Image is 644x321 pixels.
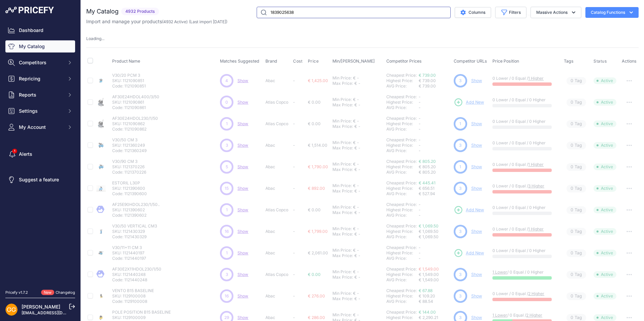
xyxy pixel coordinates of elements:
[354,167,357,172] div: €
[265,143,290,148] p: Abac
[356,140,359,145] div: -
[353,226,356,231] div: €
[622,59,637,64] span: Actions
[492,270,507,275] a: 1 Lower
[593,164,616,170] span: Active
[419,159,436,164] a: € 805.20
[354,124,357,129] div: €
[353,75,356,81] div: €
[459,121,461,127] span: 1
[189,19,227,24] span: (Last import [DATE])
[332,167,353,172] div: Max Price:
[386,266,417,272] a: Cheapest Price:
[593,59,607,64] span: Status
[593,185,616,192] span: Active
[386,191,419,197] div: AVG Price:
[237,250,248,255] span: Show
[5,174,75,186] a: Suggest a feature
[293,121,295,126] span: -
[5,89,75,101] button: Reports
[112,105,159,110] p: Code: 1121090861
[332,97,352,102] div: Min Price:
[530,7,581,18] button: Massive Actions
[356,248,359,253] div: -
[257,7,451,18] input: Search
[19,92,63,98] span: Reports
[585,7,639,18] button: Catalog Functions
[5,24,75,36] a: Dashboard
[332,226,352,231] div: Min Price:
[265,207,290,213] p: Atlas Copco
[571,99,573,106] span: 0
[226,142,228,148] span: 3
[308,78,328,83] span: € 1,425.00
[354,145,357,151] div: €
[5,24,75,282] nav: Sidebar
[454,98,484,107] a: Add New
[237,78,248,83] span: Show
[567,249,586,257] span: Tag
[419,116,421,121] span: -
[471,315,482,320] a: Show
[356,162,359,167] div: -
[22,304,60,310] a: [PERSON_NAME]
[466,99,484,106] span: Add New
[5,73,75,85] button: Repricing
[237,100,248,105] a: Show
[492,140,557,146] p: 0 Lower / 0 Equal / 0 Higher
[471,78,482,83] a: Show
[163,19,186,24] a: 4932 Active
[237,164,248,169] a: Show
[237,229,248,234] a: Show
[237,121,248,126] a: Show
[471,143,482,148] a: Show
[265,100,290,105] p: Atlas Copco
[357,145,360,151] div: -
[220,59,259,64] span: Matches Suggested
[112,83,146,89] p: Code: 1121090851
[386,234,419,240] div: AVG Price:
[5,148,75,160] a: Alerts
[308,100,321,105] span: € 0.00
[419,245,421,250] span: -
[419,143,421,148] span: -
[593,228,616,235] span: Active
[112,100,159,105] p: SKU: 1121090861
[471,186,482,191] a: Show
[237,315,248,320] a: Show
[112,137,147,143] p: V30/50 CM 3
[419,73,436,78] a: € 739.00
[386,148,419,153] div: AVG Price:
[308,207,321,212] span: € 0.00
[593,120,616,127] span: Active
[112,116,158,121] p: AF30E24HDOL230/1/50
[112,213,160,218] p: Code: 1121390602
[293,143,295,148] span: -
[265,229,290,234] p: Abac
[293,59,304,64] button: Cost
[386,78,419,83] div: Highest Price:
[459,78,461,84] span: 3
[121,8,159,15] span: 4932 Products
[419,137,421,142] span: -
[112,207,160,213] p: SKU: 1121390602
[526,313,542,318] a: 2 Higher
[492,248,557,253] p: 0 Lower / 0 Equal / 0 Higher
[356,183,359,188] div: -
[528,183,544,188] a: 3 Higher
[593,77,616,84] span: Active
[419,148,421,153] span: -
[492,226,557,232] p: 0 Lower / 0 Equal /
[471,272,482,277] a: Show
[386,229,419,234] div: Highest Price:
[571,185,573,192] span: 0
[332,145,353,151] div: Max Price:
[225,99,228,105] span: 0
[86,7,119,16] h2: My Catalog
[357,231,360,237] div: -
[459,164,461,170] span: 1
[454,248,484,258] a: Add New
